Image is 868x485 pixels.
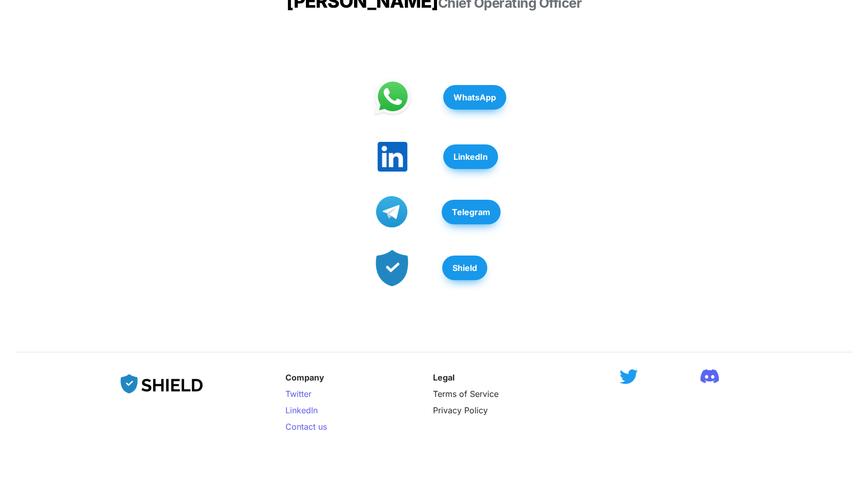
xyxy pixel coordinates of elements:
[453,152,488,162] strong: LinkedIn
[285,389,312,399] a: Twitter
[285,372,324,383] strong: Company
[442,200,501,224] button: Telegram
[285,421,327,432] a: Contact us
[433,389,499,399] a: Terms of Service
[443,139,498,174] a: LinkedIn
[285,405,318,415] a: LinkedIn
[442,250,487,285] a: Shield
[443,144,498,169] button: LinkedIn
[442,256,487,280] button: Shield
[443,80,506,115] a: WhatsApp
[443,85,506,110] button: WhatsApp
[452,207,490,217] strong: Telegram
[433,405,488,415] a: Privacy Policy
[433,372,454,383] strong: Legal
[453,92,496,102] strong: WhatsApp
[452,263,477,273] strong: Shield
[442,195,501,229] a: Telegram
